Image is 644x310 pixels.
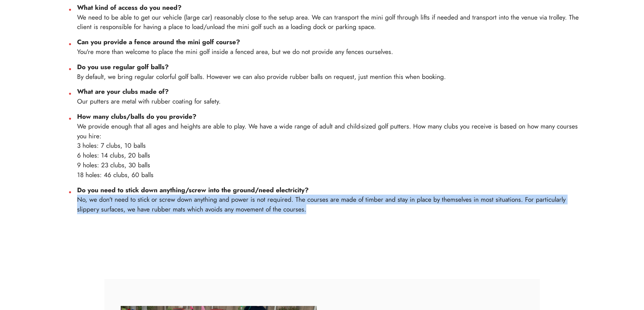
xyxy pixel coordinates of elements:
li: We need to be able to get our vehicle (large car) reasonably close to the setup area. We can tran... [77,3,580,32]
li: We provide enough that all ages and heights are able to play. We have a wide range of adult and c... [77,112,580,180]
li: By default, we bring regular colorful golf balls. However we can also provide rubber balls on req... [77,62,580,82]
li: You're more than welcome to place the mini golf inside a fenced area, but we do not provide any f... [77,37,580,57]
li: Our putters are metal with rubber coating for safety. [77,87,580,106]
strong: Can you provide a fence around the mini golf course? [77,37,240,47]
strong: How many clubs/balls do you provide? [77,112,196,121]
strong: Do you need to stick down anything/screw into the ground/need electricity? [77,185,309,195]
strong: Do you use regular golf balls? [77,62,169,72]
strong: What kind of access do you need? [77,3,182,12]
strong: What are your clubs made of? [77,87,169,96]
li: No, we don't need to stick or screw down anything and power is not required. The courses are made... [77,185,580,214]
